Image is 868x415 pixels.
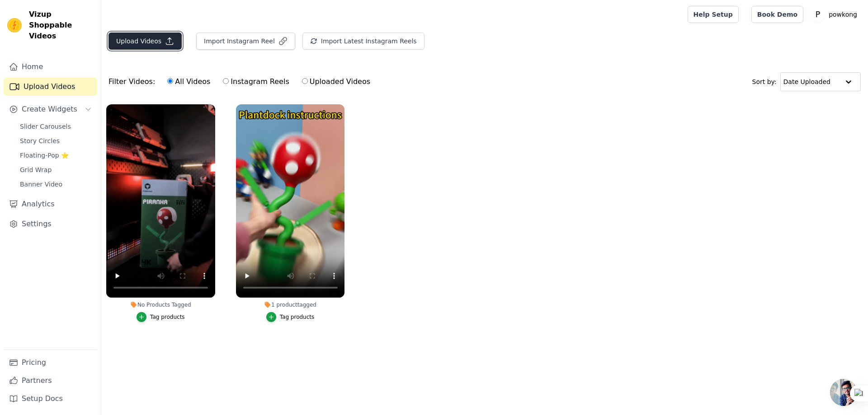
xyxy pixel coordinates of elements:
[688,6,739,23] a: Help Setup
[752,72,861,91] div: Sort by:
[20,165,52,174] span: Grid Wrap
[280,313,315,321] div: Tag products
[816,10,820,19] text: P
[20,151,69,160] span: Floating-Pop ⭐
[4,100,97,118] button: Create Widgets
[14,163,97,176] a: Grid Wrap
[22,104,77,115] span: Create Widgets
[14,149,97,162] a: Floating-Pop ⭐
[20,180,62,189] span: Banner Video
[14,120,97,133] a: Slider Carousels
[20,136,60,145] span: Story Circles
[4,78,97,96] a: Upload Videos
[811,6,861,23] button: P powkong
[236,301,345,308] div: 1 product tagged
[4,390,97,408] a: Setup Docs
[29,9,94,42] span: Vizup Shoppable Videos
[14,178,97,191] a: Banner Video
[167,78,173,84] input: All Videos
[830,379,857,406] a: 开放式聊天
[7,18,22,33] img: Vizup
[825,6,861,23] p: powkong
[302,76,371,88] label: Uploaded Videos
[4,215,97,233] a: Settings
[150,313,185,321] div: Tag products
[4,195,97,213] a: Analytics
[4,58,97,76] a: Home
[302,78,308,84] input: Uploaded Videos
[108,33,182,50] button: Upload Videos
[106,301,215,308] div: No Products Tagged
[222,76,289,88] label: Instagram Reels
[108,71,375,92] div: Filter Videos:
[4,372,97,390] a: Partners
[4,354,97,372] a: Pricing
[302,33,425,50] button: Import Latest Instagram Reels
[20,122,71,131] span: Slider Carousels
[137,312,185,322] button: Tag products
[14,135,97,147] a: Story Circles
[266,312,315,322] button: Tag products
[167,76,211,88] label: All Videos
[223,78,229,84] input: Instagram Reels
[196,33,295,50] button: Import Instagram Reel
[751,6,803,23] a: Book Demo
